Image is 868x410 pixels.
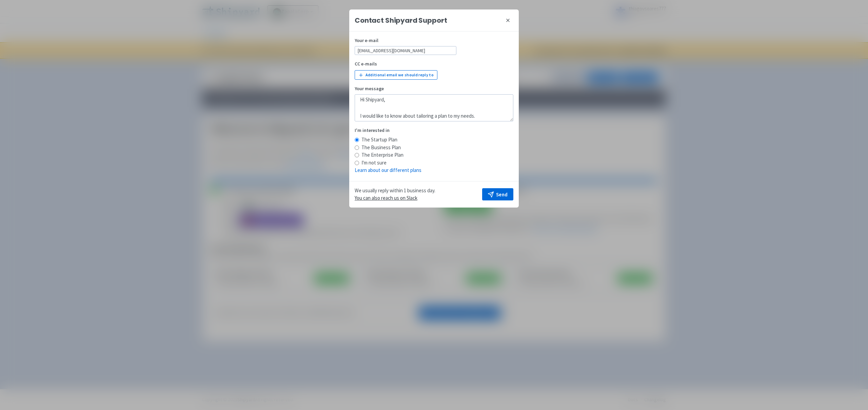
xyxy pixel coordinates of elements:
[355,46,456,55] input: name@example.com
[361,136,397,144] label: The Startup Plan
[361,144,401,152] label: The Business Plan
[355,17,447,24] div: Contact Shipyard Support
[355,85,513,92] label: Your message
[482,188,513,200] button: Send
[355,70,437,80] button: Additional email we should reply to
[502,15,513,26] button: close
[355,167,421,173] a: Learn about our different plans
[355,37,513,44] label: Your e-mail
[355,94,513,121] textarea: Hi Shipyard, I would like to know about tailoring a plan to my needs.
[355,187,435,202] div: We usually reply within 1 business day.
[361,151,403,159] label: The Enterprise Plan
[355,195,417,201] a: You can also reach us on Slack
[355,60,377,67] label: CC e-mails
[361,159,387,167] label: I'm not sure
[355,127,513,134] label: I'm interested in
